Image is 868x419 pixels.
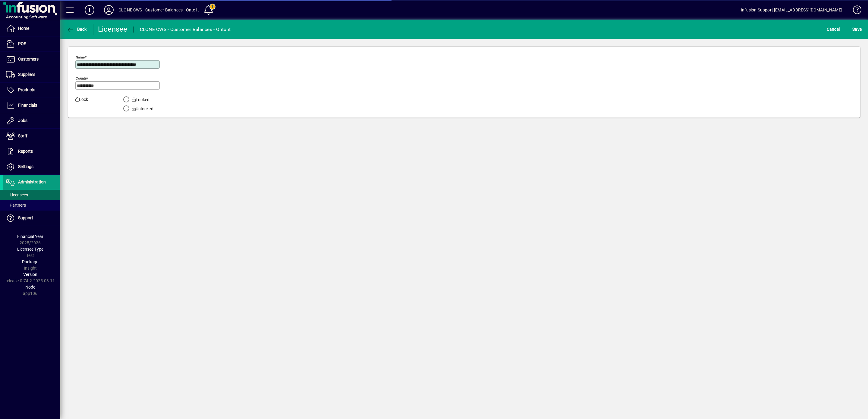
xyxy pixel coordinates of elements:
[3,159,60,174] a: Settings
[18,133,27,138] span: Staff
[18,41,26,46] span: POS
[76,55,85,59] mat-label: Name
[3,36,60,52] a: POS
[3,67,60,82] a: Suppliers
[3,83,60,98] a: Products
[23,272,37,277] span: Version
[827,24,840,34] span: Cancel
[17,247,43,252] span: Licensee Type
[18,149,33,154] span: Reports
[18,215,33,220] span: Support
[6,203,26,208] span: Partners
[851,24,863,35] button: Save
[65,24,88,35] button: Back
[3,200,60,210] a: Partners
[99,5,118,15] button: Profile
[67,27,87,32] span: Back
[3,98,60,113] a: Financials
[98,24,127,34] div: Licensee
[22,259,38,264] span: Package
[76,76,88,80] mat-label: Country
[131,106,153,112] label: Unlocked
[17,234,43,239] span: Financial Year
[3,190,60,200] a: Licensees
[3,129,60,144] a: Staff
[18,164,33,169] span: Settings
[852,27,855,32] span: S
[741,5,842,15] div: Infusion Support [EMAIL_ADDRESS][DOMAIN_NAME]
[25,285,35,289] span: Node
[825,24,841,35] button: Cancel
[3,144,60,159] a: Reports
[118,5,199,15] div: CLONE CWS - Customer Balances - Onto it
[18,118,27,123] span: Jobs
[71,96,110,112] label: Lock
[848,1,860,21] a: Knowledge Base
[3,113,60,128] a: Jobs
[3,211,60,226] a: Support
[60,24,93,35] app-page-header-button: Back
[18,103,37,108] span: Financials
[140,25,231,34] div: CLONE CWS - Customer Balances - Onto it
[18,72,35,77] span: Suppliers
[6,192,28,197] span: Licensees
[18,57,39,61] span: Customers
[852,24,862,34] span: ave
[80,5,99,15] button: Add
[18,180,46,184] span: Administration
[3,52,60,67] a: Customers
[18,26,29,31] span: Home
[3,21,60,36] a: Home
[18,87,35,92] span: Products
[131,97,150,103] label: Locked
